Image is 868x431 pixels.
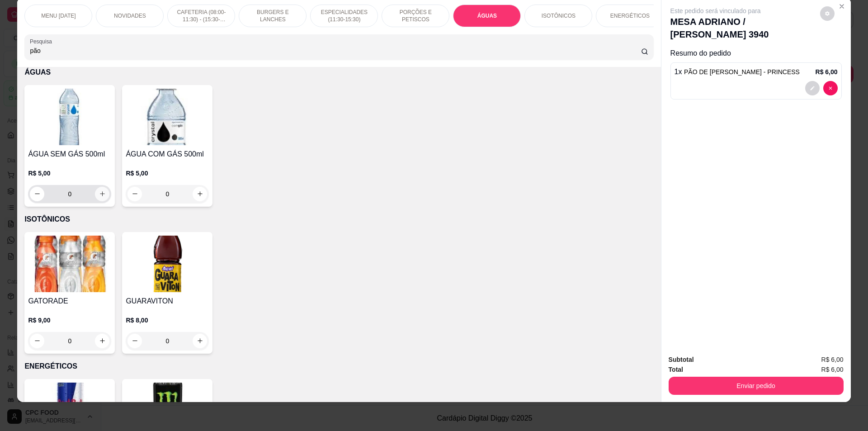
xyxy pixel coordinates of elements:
[127,334,142,348] button: decrease-product-quantity
[318,9,370,23] p: ESPECIALIDADES (11:30-15:30)
[28,89,111,145] img: product-image
[95,334,109,348] button: increase-product-quantity
[127,187,142,201] button: decrease-product-quantity
[477,12,497,19] p: ÁGUAS
[28,296,111,307] h4: GATORADE
[389,9,442,23] p: PORÇÕES E PETISCOS
[193,334,207,348] button: increase-product-quantity
[670,15,816,41] p: MESA ADRIANO / [PERSON_NAME] 3940
[24,361,653,372] p: ENERGÉTICOS
[816,67,838,76] p: R$ 6,00
[821,365,844,374] span: R$ 6,00
[28,316,111,325] p: R$ 9,00
[30,187,44,201] button: decrease-product-quantity
[24,67,653,78] p: ÁGUAS
[669,356,694,363] strong: Subtotal
[95,187,109,201] button: increase-product-quantity
[610,12,650,19] p: ENERGÉTICOS
[30,46,641,55] input: Pesquisa
[30,38,55,45] label: Pesquisa
[126,149,209,160] h4: ÁGUA COM GÁS 500ml
[126,316,209,325] p: R$ 8,00
[669,366,683,373] strong: Total
[805,81,820,95] button: decrease-product-quantity
[114,12,146,19] p: NOVIDADES
[126,236,209,292] img: product-image
[821,355,844,365] span: R$ 6,00
[669,377,844,395] button: Enviar pedido
[126,296,209,307] h4: GUARAVITON
[175,9,227,23] p: CAFETERIA (08:00-11:30) - (15:30-18:00)
[670,48,842,59] p: Resumo do pedido
[684,68,800,76] span: PÃO DE [PERSON_NAME] - PRINCESS
[126,89,209,145] img: product-image
[670,6,816,15] p: Este pedido será vinculado para
[28,236,111,292] img: product-image
[542,12,576,19] p: ISOTÔNICOS
[193,187,207,201] button: increase-product-quantity
[28,149,111,160] h4: ÁGUA SEM GÁS 500ml
[28,169,111,178] p: R$ 5,00
[41,12,75,19] p: MENU [DATE]
[246,9,299,23] p: BURGERS E LANCHES
[30,334,44,348] button: decrease-product-quantity
[820,6,835,21] button: decrease-product-quantity
[823,81,838,95] button: decrease-product-quantity
[675,66,800,77] p: 1 x
[24,214,653,225] p: ISOTÔNICOS
[126,169,209,178] p: R$ 5,00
